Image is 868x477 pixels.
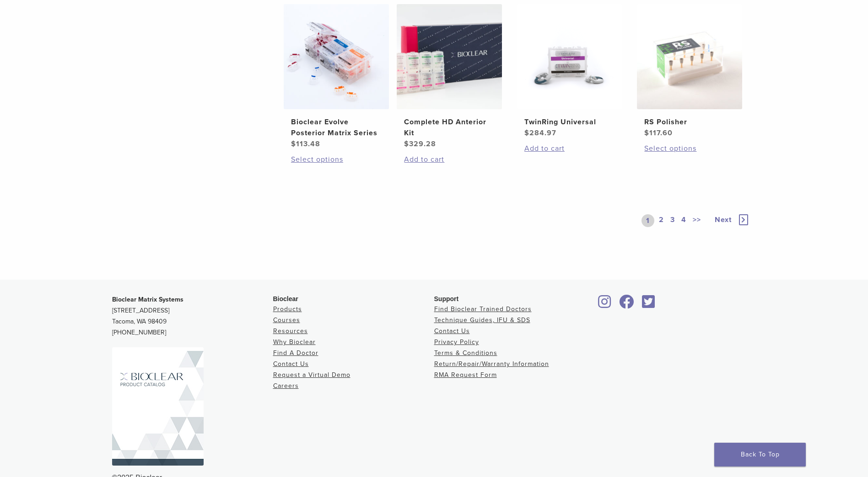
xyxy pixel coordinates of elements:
bdi: 117.60 [644,128,673,138]
span: $ [291,139,296,148]
a: 1 [642,214,654,227]
a: Why Bioclear [273,338,316,346]
a: Careers [273,382,299,390]
span: Support [434,295,459,302]
a: Find A Doctor [273,349,318,357]
strong: Bioclear Matrix Systems [112,296,183,303]
a: 4 [679,214,688,227]
a: Products [273,305,302,313]
h2: RS Polisher [644,117,735,127]
h2: TwinRing Universal [524,117,615,127]
a: Find Bioclear Trained Doctors [434,305,532,313]
img: Complete HD Anterior Kit [397,4,502,109]
a: Back To Top [714,443,806,466]
a: Resources [273,327,308,335]
p: [STREET_ADDRESS] Tacoma, WA 98409 [PHONE_NUMBER] [112,294,273,338]
a: Select options for “RS Polisher” [644,143,735,154]
a: Add to cart: “TwinRing Universal” [524,143,615,154]
span: Next [715,215,732,224]
h2: Complete HD Anterior Kit [404,117,495,138]
a: Terms & Conditions [434,349,497,357]
span: $ [524,128,529,138]
a: RS PolisherRS Polisher $117.60 [636,4,743,138]
a: Bioclear [616,300,637,309]
span: $ [644,128,649,138]
img: Bioclear Evolve Posterior Matrix Series [284,4,389,109]
a: Contact Us [273,360,309,368]
a: Bioclear [639,300,658,309]
span: $ [404,139,409,148]
bdi: 113.48 [291,139,320,148]
a: Courses [273,316,300,324]
a: Add to cart: “Complete HD Anterior Kit” [404,154,495,165]
a: TwinRing UniversalTwinRing Universal $284.97 [517,4,623,138]
a: Select options for “Bioclear Evolve Posterior Matrix Series” [291,154,382,165]
bdi: 329.28 [404,139,436,148]
img: RS Polisher [637,4,742,109]
img: Bioclear [112,347,204,466]
a: >> [691,214,703,227]
a: Bioclear [595,300,615,309]
h2: Bioclear Evolve Posterior Matrix Series [291,117,382,138]
a: Return/Repair/Warranty Information [434,360,549,368]
span: Bioclear [273,295,298,302]
a: Bioclear Evolve Posterior Matrix SeriesBioclear Evolve Posterior Matrix Series $113.48 [283,4,390,149]
a: Contact Us [434,327,470,335]
a: 3 [669,214,677,227]
a: Technique Guides, IFU & SDS [434,316,530,324]
img: TwinRing Universal [517,4,622,109]
a: 2 [657,214,666,227]
bdi: 284.97 [524,128,556,138]
a: Privacy Policy [434,338,479,346]
a: RMA Request Form [434,371,497,379]
a: Request a Virtual Demo [273,371,350,379]
a: Complete HD Anterior KitComplete HD Anterior Kit $329.28 [396,4,503,149]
